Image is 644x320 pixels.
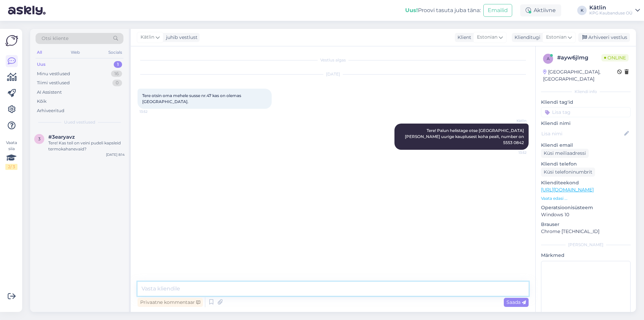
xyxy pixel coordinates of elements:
p: Vaata edasi ... [541,195,631,201]
div: Tiimi vestlused [37,80,70,86]
p: Chrome [TECHNICAL_ID] [541,228,631,235]
div: AI Assistent [37,89,62,96]
div: Socials [107,48,123,57]
div: 2 / 3 [5,164,17,170]
span: Estonian [477,34,497,41]
div: Kätlin [589,5,633,10]
div: All [36,48,43,57]
div: [DATE] 8:14 [106,152,125,157]
div: Tere! Kas teil on veini pudeli kapsleid termokahanevaid? [48,140,125,152]
div: [DATE] [138,71,529,77]
input: Lisa nimi [541,130,623,137]
div: Uus [37,61,46,68]
span: Saada [506,299,526,305]
div: 0 [112,80,122,86]
span: Kätlin [501,118,527,123]
div: Küsi telefoninumbrit [541,168,595,177]
div: Arhiveeritud [37,107,64,114]
button: Emailid [483,4,512,17]
div: # ayw6jlmg [557,54,601,62]
span: 13:52 [501,150,527,155]
p: Operatsioonisüsteem [541,204,631,211]
div: 16 [111,71,122,77]
a: [URL][DOMAIN_NAME] [541,187,594,193]
div: Klienditugi [512,34,540,41]
span: 3 [38,136,41,141]
p: Kliendi email [541,142,631,149]
p: Klienditeekond [541,179,631,186]
span: Tere otsin oma mehele susse nr.47 kas on olemas [GEOGRAPHIC_DATA]. [142,93,242,104]
div: Aktiivne [520,4,561,16]
div: Küsi meiliaadressi [541,149,589,158]
div: Privaatne kommentaar [138,298,203,307]
div: [PERSON_NAME] [541,242,631,248]
b: Uus! [405,7,418,13]
div: Minu vestlused [37,71,70,77]
span: a [547,56,550,61]
span: #3earyavz [48,134,75,140]
div: KPG Kaubanduse OÜ [589,10,633,16]
div: Web [69,48,81,57]
span: Estonian [546,34,567,41]
input: Lisa tag [541,107,631,117]
div: Klient [455,34,471,41]
span: Tere! Palun helistage otse [GEOGRAPHIC_DATA] [PERSON_NAME] uurige kauplusest koha pealt, number o... [405,128,525,145]
img: Askly Logo [5,34,18,47]
div: Arhiveeri vestlus [578,33,630,42]
div: 1 [114,61,122,68]
a: KätlinKPG Kaubanduse OÜ [589,5,640,16]
div: Kõik [37,98,47,105]
div: Vaata siia [5,140,17,170]
div: Kliendi info [541,89,631,95]
span: Uued vestlused [64,119,95,125]
p: Kliendi tag'id [541,99,631,106]
p: Brauser [541,221,631,228]
p: Kliendi telefon [541,161,631,168]
p: Kliendi nimi [541,120,631,127]
span: Otsi kliente [42,35,68,42]
p: Windows 10 [541,211,631,218]
div: Vestlus algas [138,57,529,63]
div: [GEOGRAPHIC_DATA], [GEOGRAPHIC_DATA] [543,68,617,83]
span: Online [601,54,629,61]
div: K [577,6,587,15]
p: Märkmed [541,252,631,259]
div: Proovi tasuta juba täna: [405,6,481,14]
span: Kätlin [141,34,154,41]
div: juhib vestlust [163,34,198,41]
span: 13:52 [140,109,165,114]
